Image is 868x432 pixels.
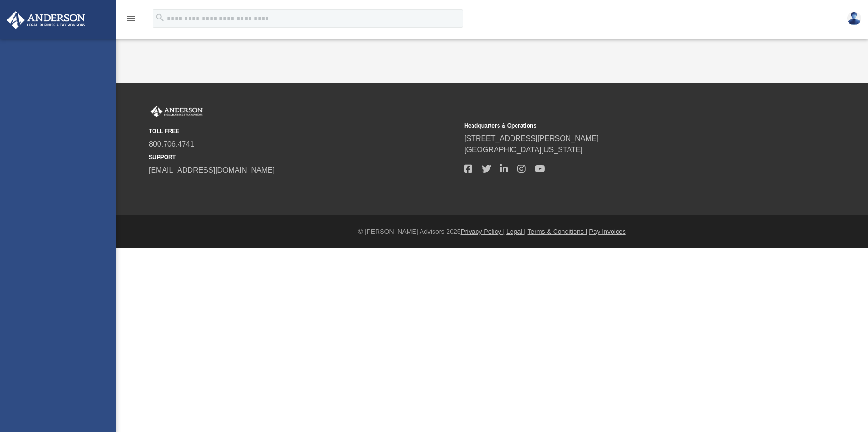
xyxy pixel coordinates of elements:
small: TOLL FREE [149,127,458,135]
img: User Pic [847,12,861,25]
a: [STREET_ADDRESS][PERSON_NAME] [464,135,599,142]
i: menu [125,13,136,24]
img: Anderson Advisors Platinum Portal [4,11,88,29]
a: Privacy Policy | [461,228,505,235]
img: Anderson Advisors Platinum Portal [149,106,204,118]
div: © [PERSON_NAME] Advisors 2025 [116,227,868,237]
i: search [155,13,165,23]
a: Pay Invoices [589,228,625,235]
small: SUPPORT [149,153,458,161]
a: [EMAIL_ADDRESS][DOMAIN_NAME] [149,166,274,174]
a: menu [125,18,136,24]
a: 800.706.4741 [149,140,194,148]
a: Legal | [506,228,526,235]
small: Headquarters & Operations [464,122,773,130]
a: Terms & Conditions | [528,228,587,235]
a: [GEOGRAPHIC_DATA][US_STATE] [464,146,583,154]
